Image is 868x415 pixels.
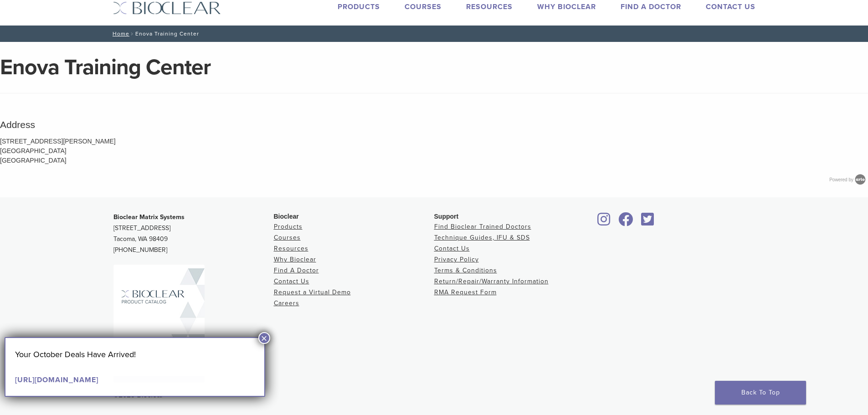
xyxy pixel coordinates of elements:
[274,245,308,252] a: Resources
[338,2,380,11] a: Products
[106,26,762,42] nav: Enova Training Center
[853,173,867,186] img: Arlo training & Event Software
[405,2,442,11] a: Courses
[434,266,497,274] a: Terms & Conditions
[537,2,596,11] a: Why Bioclear
[15,375,98,384] a: [URL][DOMAIN_NAME]
[113,212,274,256] p: [STREET_ADDRESS] Tacoma, WA 98409 [PHONE_NUMBER]
[595,218,614,227] a: Bioclear
[434,234,530,241] a: Technique Guides, IFU & SDS
[113,265,205,383] img: Bioclear
[466,2,513,11] a: Resources
[715,381,806,405] a: Back To Top
[274,277,309,285] a: Contact Us
[434,288,497,296] a: RMA Request Form
[129,31,135,36] span: /
[113,1,221,15] img: Bioclear
[829,177,868,182] a: Powered by
[274,288,351,296] a: Request a Virtual Demo
[274,266,319,274] a: Find A Doctor
[638,218,657,227] a: Bioclear
[274,299,299,307] a: Careers
[616,218,637,227] a: Bioclear
[434,245,470,252] a: Contact Us
[274,234,301,241] a: Courses
[434,256,479,263] a: Privacy Policy
[274,223,303,231] a: Products
[274,213,299,220] span: Bioclear
[113,389,755,400] div: ©2025 Bioclear
[621,2,681,11] a: Find A Doctor
[258,332,270,344] button: Close
[113,213,185,221] strong: Bioclear Matrix Systems
[15,348,255,361] p: Your October Deals Have Arrived!
[274,256,316,263] a: Why Bioclear
[434,223,531,231] a: Find Bioclear Trained Doctors
[110,31,129,37] a: Home
[434,213,459,220] span: Support
[434,277,549,285] a: Return/Repair/Warranty Information
[706,2,755,11] a: Contact Us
